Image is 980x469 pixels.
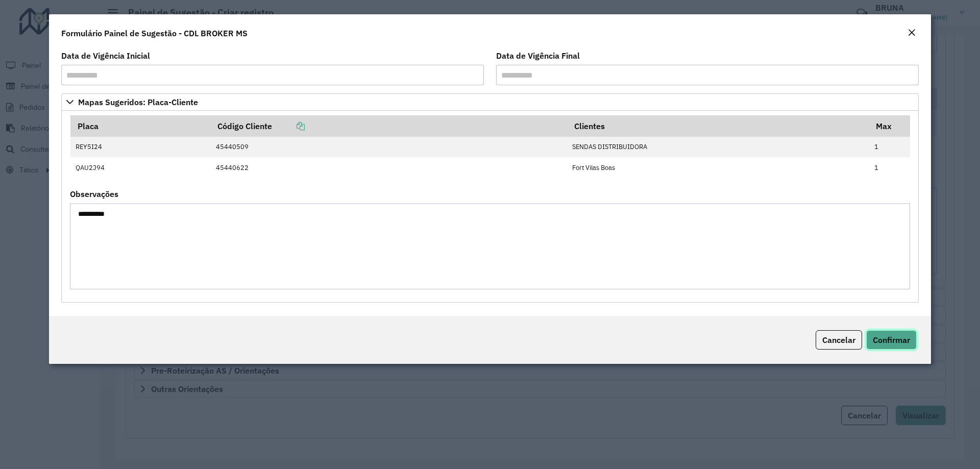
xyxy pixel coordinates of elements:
[61,27,248,39] h4: Formulário Painel de Sugestão - CDL BROKER MS
[70,137,211,157] td: REY5I24
[78,98,198,106] span: Mapas Sugeridos: Placa-Cliente
[816,330,862,350] button: Cancelar
[908,29,916,37] em: Fechar
[866,330,917,350] button: Confirmar
[869,115,910,137] th: Max
[210,115,567,137] th: Código Cliente
[496,50,580,62] label: Data de Vigência Final
[70,188,118,200] label: Observações
[869,157,910,178] td: 1
[567,157,869,178] td: Fort Vilas Boas
[567,115,869,137] th: Clientes
[210,157,567,178] td: 45440622
[904,27,919,40] button: Close
[70,157,211,178] td: QAU2J94
[822,335,855,345] span: Cancelar
[70,115,211,137] th: Placa
[61,93,919,111] a: Mapas Sugeridos: Placa-Cliente
[272,121,305,131] a: Copiar
[210,137,567,157] td: 45440509
[873,335,910,345] span: Confirmar
[61,111,919,303] div: Mapas Sugeridos: Placa-Cliente
[869,137,910,157] td: 1
[61,50,150,62] label: Data de Vigência Inicial
[567,137,869,157] td: SENDAS DISTRIBUIDORA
